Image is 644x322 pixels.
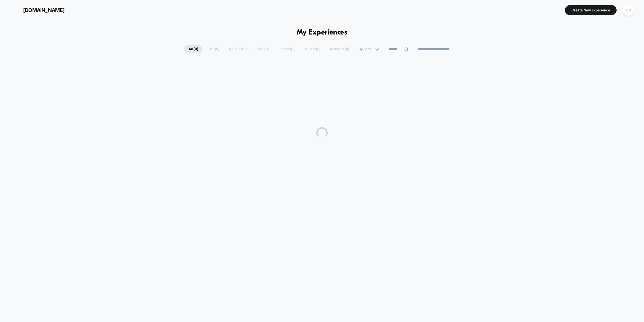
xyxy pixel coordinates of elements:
button: CR [621,4,635,16]
span: [DOMAIN_NAME] [23,7,65,13]
button: Create New Experience [565,5,617,15]
span: All ( 0 ) [184,45,202,53]
h1: My Experiences [297,29,348,37]
div: CR [623,5,634,16]
button: [DOMAIN_NAME] [9,5,66,15]
span: By Label [359,47,372,51]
